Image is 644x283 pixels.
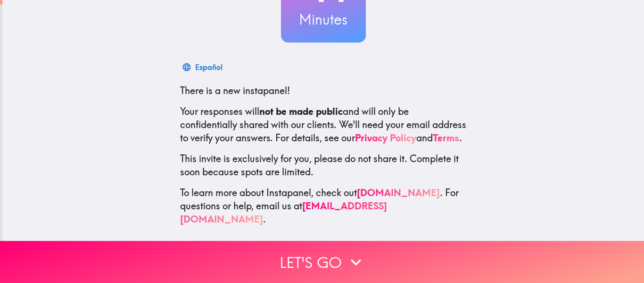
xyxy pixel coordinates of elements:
a: Terms [433,132,459,144]
h3: Minutes [281,9,366,29]
b: not be made public [259,105,343,117]
p: To learn more about Instapanel, check out . For questions or help, email us at . [180,186,467,226]
span: There is a new instapanel! [180,85,290,96]
p: Your responses will and will only be confidentially shared with our clients. We'll need your emai... [180,105,467,145]
p: This invite is exclusively for you, please do not share it. Complete it soon because spots are li... [180,152,467,179]
button: Español [180,58,226,77]
a: [DOMAIN_NAME] [357,187,440,198]
div: Español [195,60,223,74]
a: [EMAIL_ADDRESS][DOMAIN_NAME] [180,200,387,225]
a: Privacy Policy [355,132,416,144]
